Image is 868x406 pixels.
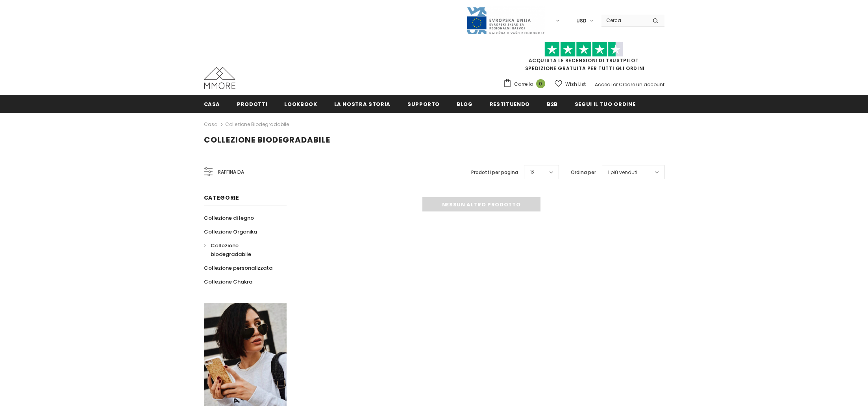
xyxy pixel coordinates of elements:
[457,95,473,113] a: Blog
[204,275,252,289] a: Collezione Chakra
[595,81,612,88] a: Accedi
[204,95,220,113] a: Casa
[576,17,587,25] span: USD
[619,81,664,88] a: Creare un account
[503,45,664,72] span: SPEDIZIONE GRATUITA PER TUTTI GLI ORDINI
[204,194,239,202] span: Categorie
[284,95,317,113] a: Lookbook
[613,81,618,88] span: or
[334,95,391,113] a: La nostra storia
[204,278,252,285] span: Collezione Chakra
[565,80,586,88] span: Wish List
[547,100,558,108] span: B2B
[471,169,518,176] label: Prodotti per pagina
[334,100,391,108] span: La nostra storia
[204,225,257,239] a: Collezione Organika
[225,121,289,128] a: Collezione biodegradabile
[555,77,586,91] a: Wish List
[529,57,639,64] a: Acquista le recensioni di TrustPilot
[407,100,440,108] span: supporto
[204,261,272,275] a: Collezione personalizzata
[284,100,317,108] span: Lookbook
[457,100,473,108] span: Blog
[237,100,267,108] span: Prodotti
[575,95,635,113] a: Segui il tuo ordine
[204,239,278,261] a: Collezione biodegradabile
[490,95,530,113] a: Restituendo
[575,100,635,108] span: Segui il tuo ordine
[204,264,272,272] span: Collezione personalizzata
[204,214,254,222] span: Collezione di legno
[466,17,545,24] a: Javni Razpis
[204,100,220,108] span: Casa
[204,211,254,225] a: Collezione di legno
[544,42,623,57] img: Fidati di Pilot Stars
[204,134,330,145] span: Collezione biodegradabile
[503,78,549,90] a: Carrello 0
[601,15,647,26] input: Search Site
[218,168,244,176] span: Raffina da
[204,67,235,89] img: Casi MMORE
[547,95,558,113] a: B2B
[571,169,596,176] label: Ordina per
[608,169,637,176] span: I più venduti
[407,95,440,113] a: supporto
[536,79,545,88] span: 0
[530,169,535,176] span: 12
[466,6,545,35] img: Javni Razpis
[490,100,530,108] span: Restituendo
[204,120,218,129] a: Casa
[514,80,533,88] span: Carrello
[237,95,267,113] a: Prodotti
[204,228,257,235] span: Collezione Organika
[211,242,251,258] span: Collezione biodegradabile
